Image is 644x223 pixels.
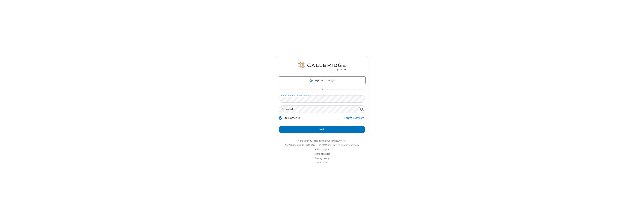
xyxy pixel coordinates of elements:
img: google-icon.png [309,78,313,82]
a: Terms of service [314,152,330,155]
a: Login with Google [279,76,365,84]
a: Help & support [315,148,330,151]
img: QA Selenium DO NOT DELETE OR CHANGE [298,62,346,71]
div: Show password [358,106,365,113]
button: Login to another company [332,143,359,147]
input: Password [279,106,358,113]
li: Not QA Selenium DO NOT DELETE OR CHANGE? [276,143,368,147]
button: Login [279,126,365,133]
a: Privacy policy [315,157,329,160]
span: OR [319,87,325,92]
a: Forgot Password? [344,116,365,123]
input: Email address or username [279,95,365,103]
label: Stay signed in [284,116,300,120]
li: v2.6.352.10 [276,161,368,164]
a: Make sure you're ready with our connection test [298,139,346,142]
